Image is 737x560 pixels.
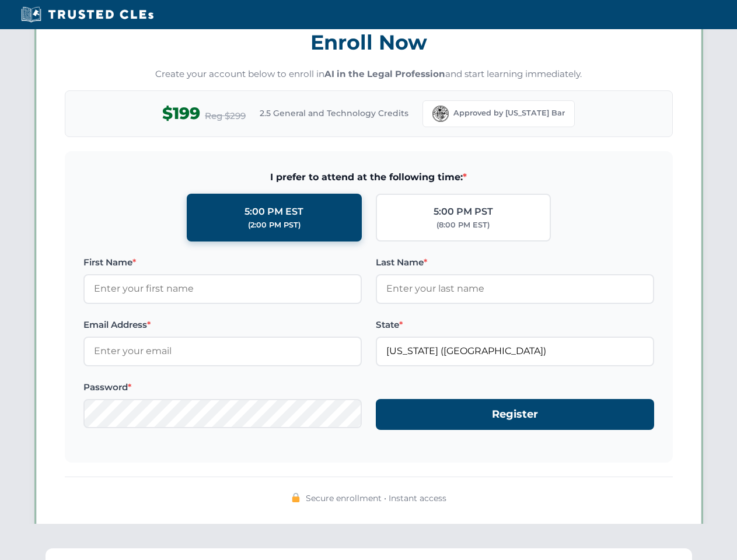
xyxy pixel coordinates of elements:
[248,219,301,231] div: (2:00 PM PST)
[291,493,301,502] img: 🔒
[453,107,565,119] span: Approved by [US_STATE] Bar
[65,68,673,81] p: Create your account below to enroll in and start learning immediately.
[205,109,246,123] span: Reg $299
[83,256,362,269] label: First Name
[83,380,362,394] label: Password
[306,492,446,505] span: Secure enrollment • Instant access
[376,399,654,430] button: Register
[18,6,157,23] img: Trusted CLEs
[162,100,200,127] span: $199
[83,318,362,332] label: Email Address
[376,274,654,303] input: Enter your last name
[324,68,445,79] strong: AI in the Legal Profession
[65,24,673,61] h3: Enroll Now
[83,274,362,303] input: Enter your first name
[244,204,303,219] div: 5:00 PM EST
[83,170,654,185] span: I prefer to attend at the following time:
[376,337,654,366] input: Florida (FL)
[260,107,408,120] span: 2.5 General and Technology Credits
[434,204,493,219] div: 5:00 PM PST
[436,219,490,231] div: (8:00 PM EST)
[83,337,362,366] input: Enter your email
[376,318,654,332] label: State
[432,106,449,122] img: Florida Bar
[376,256,654,269] label: Last Name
